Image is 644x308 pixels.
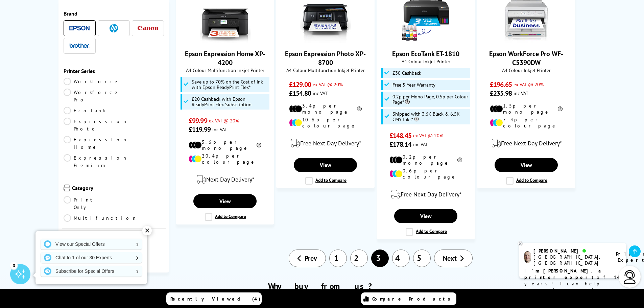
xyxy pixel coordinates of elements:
a: Epson Expression Home XP-4200 [185,49,265,67]
a: View [294,158,357,172]
li: 5.6p per mono page [189,139,261,151]
li: 0.6p per colour page [389,168,462,180]
img: Canon [138,26,158,30]
li: 0.2p per mono page [389,154,462,166]
span: Next [443,254,457,263]
a: Brother [69,42,90,50]
div: modal_delivery [481,134,572,153]
img: HP [110,24,118,32]
a: Workforce [64,78,120,85]
span: inc VAT [212,126,227,133]
li: 20.4p per colour page [189,153,261,165]
span: Shipped with 3.6K Black & 6.5K CMY Inks* [392,111,469,122]
a: EcoTank [64,107,114,114]
p: of 14 years! I can help you choose the right product [524,268,621,300]
a: View [193,194,256,208]
div: modal_delivery [180,170,270,189]
a: 1 [329,250,347,267]
h2: Why buy from us? [71,281,573,291]
span: ex VAT @ 20% [413,132,443,139]
div: [PERSON_NAME] [533,248,607,254]
li: 10.6p per colour page [289,117,362,129]
span: Save up to 70% on the Cost of Ink with Epson ReadyPrint Flex* [192,79,268,90]
div: 3 [10,262,18,269]
span: £154.80 [289,89,311,98]
span: A4 Colour Inkjet Printer [481,67,572,73]
div: modal_delivery [380,185,471,204]
a: Recently Viewed (4) [166,292,262,305]
span: inc VAT [313,90,328,96]
a: Epson WorkForce Pro WF-C5390DW [501,37,552,44]
a: Workforce Pro [64,89,120,103]
span: inc VAT [413,141,428,147]
a: View [394,209,457,223]
div: [GEOGRAPHIC_DATA], [GEOGRAPHIC_DATA] [533,254,607,266]
a: Epson [69,24,90,32]
span: £178.14 [389,140,411,149]
span: ex VAT @ 20% [514,81,544,88]
span: A4 Colour Multifunction Inkjet Printer [180,67,270,73]
span: £30 Cashback [392,70,421,76]
span: Brand [64,10,164,17]
span: inc VAT [514,90,528,96]
a: Expression Photo [64,118,128,133]
img: ashley-livechat.png [524,251,531,263]
li: 7.4p per colour page [490,117,563,129]
a: 2 [350,250,368,267]
span: £235.98 [490,89,512,98]
a: Epson EcoTank ET-1810 [401,37,451,44]
a: Expression Home [64,136,128,151]
div: ✕ [142,226,152,235]
a: Canon [138,24,158,32]
a: Chat to 1 of our 30 Experts [41,252,142,263]
li: 3.4p per mono page [289,103,362,115]
img: Category [64,185,70,191]
span: Compare Products [372,296,454,302]
span: £196.65 [490,80,512,89]
span: ex VAT @ 20% [209,117,239,124]
span: Recently Viewed (4) [170,296,261,302]
a: Epson Expression Photo XP-8700 [300,37,351,44]
a: View [495,158,557,172]
span: £148.45 [389,131,411,140]
a: Compare Products [361,292,456,305]
span: £20 Cashback with Epson ReadyPrint Flex Subscription [192,96,268,107]
b: I'm [PERSON_NAME], a printer expert [524,268,603,280]
label: Add to Compare [305,177,347,185]
span: £99.99 [189,116,207,125]
span: Prev [305,254,317,263]
span: Category [72,185,164,193]
img: Epson [69,26,90,31]
span: ex VAT @ 20% [313,81,343,88]
a: Epson EcoTank ET-1810 [392,49,459,58]
img: user-headset-light.svg [623,270,637,284]
a: 5 [413,250,431,267]
a: Epson Expression Photo XP-8700 [285,49,366,67]
label: Add to Compare [506,177,547,185]
span: £119.99 [189,125,211,134]
li: 1.5p per mono page [490,103,563,115]
a: HP [103,24,124,32]
span: A4 Colour Inkjet Printer [380,58,471,65]
a: Subscribe for Special Offers [41,266,142,277]
a: Next [434,250,473,267]
a: Prev [289,250,326,267]
div: modal_delivery [280,134,371,153]
a: Epson WorkForce Pro WF-C5390DW [489,49,563,67]
a: Print Only [64,196,114,211]
a: Epson Expression Home XP-4200 [200,37,251,44]
span: Printer Series [64,68,164,74]
label: Add to Compare [406,228,447,236]
span: Free 5 Year Warranty [392,82,435,88]
a: Expression Premium [64,154,128,169]
span: A4 Colour Multifunction Inkjet Printer [280,67,371,73]
span: £129.00 [289,80,311,89]
a: Multifunction [64,214,137,222]
a: 4 [392,250,410,267]
a: View our Special Offers [41,239,142,250]
img: Brother [69,43,90,48]
label: Add to Compare [205,213,246,221]
span: 0.2p per Mono Page, 0.5p per Colour Page* [392,94,469,105]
